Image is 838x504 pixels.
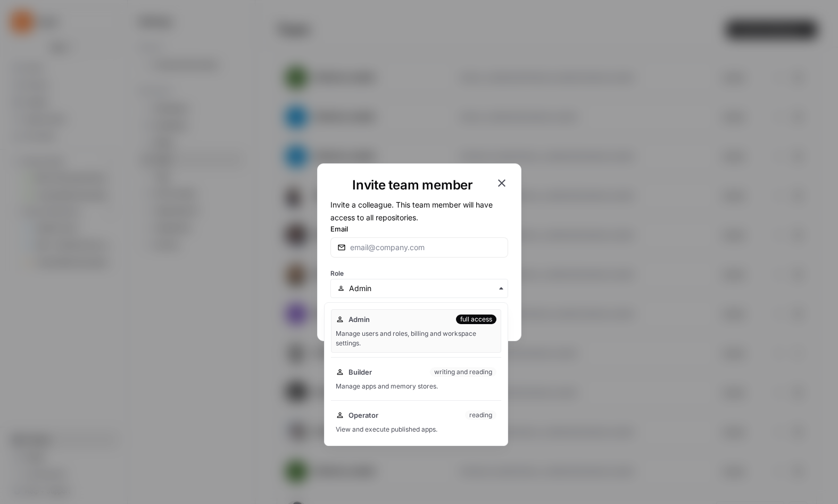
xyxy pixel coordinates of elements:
[349,367,372,377] span: Builder
[350,242,501,253] input: email@company.com
[330,224,508,234] label: Email
[456,315,496,324] div: full access
[349,283,501,294] input: Admin
[349,410,378,420] span: Operator
[330,200,493,222] span: Invite a colleague. This team member will have access to all repositories.
[430,367,496,377] div: writing and reading
[330,177,495,194] h1: Invite team member
[330,269,344,277] span: Role
[465,410,496,420] div: reading
[349,314,370,325] span: Admin
[336,329,496,348] div: Manage users and roles, billing and workspace settings.
[336,425,496,434] div: View and execute published apps.
[336,382,496,391] div: Manage apps and memory stores.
